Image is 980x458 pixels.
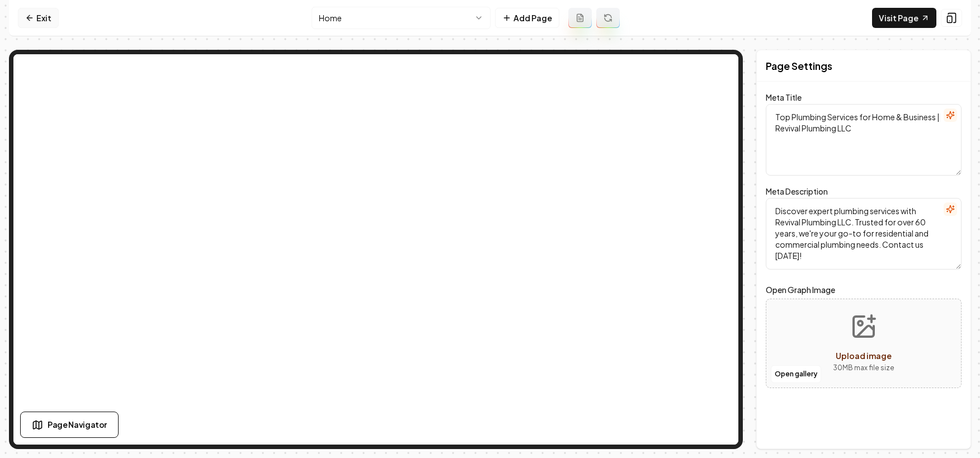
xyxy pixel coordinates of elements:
[771,365,821,383] button: Open gallery
[766,92,802,102] label: Meta Title
[495,8,559,28] button: Add Page
[20,412,119,438] button: Page Navigator
[824,304,903,383] button: Upload image
[18,8,59,28] a: Exit
[833,362,894,374] p: 30 MB max file size
[596,8,620,28] button: Regenerate page
[836,351,892,361] span: Upload image
[568,8,592,28] button: Add admin page prompt
[766,283,962,296] label: Open Graph Image
[766,186,828,196] label: Meta Description
[766,58,832,74] h2: Page Settings
[872,8,936,28] a: Visit Page
[48,419,107,431] span: Page Navigator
